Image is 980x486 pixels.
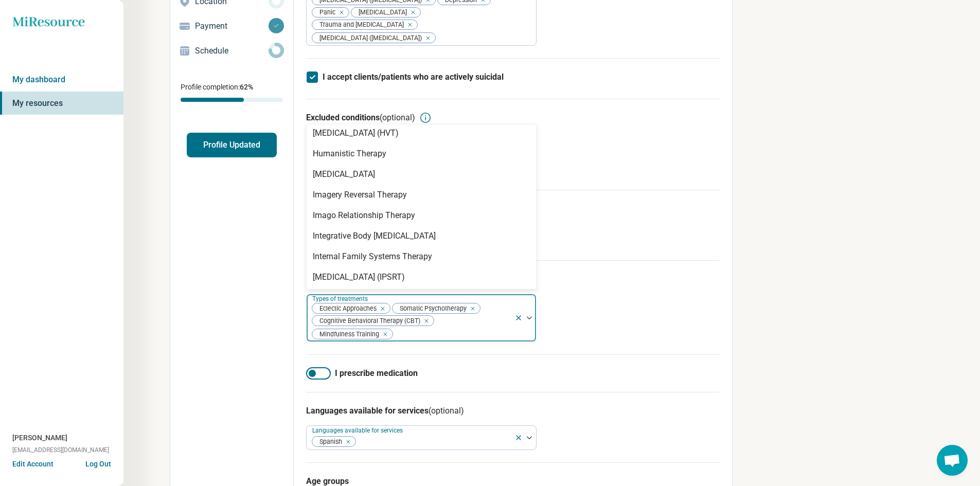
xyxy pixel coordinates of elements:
div: [MEDICAL_DATA] [313,168,375,181]
span: I prescribe medication [335,367,418,380]
a: Open chat [937,445,968,476]
a: Schedule [170,39,293,63]
p: Payment [195,20,269,32]
span: Spanish [312,437,345,446]
button: Profile Updated [187,133,277,157]
div: Profile completion [181,98,283,102]
label: Types of treatments [312,295,370,302]
span: Panic [312,8,338,17]
a: Payment [170,14,293,39]
span: Somatic Psychotherapy [393,303,470,313]
h3: Excluded conditions [306,112,415,124]
button: Log Out [85,459,111,467]
h3: Languages available for services [306,405,720,417]
p: Schedule [195,45,269,57]
div: Imago Relationship Therapy [313,209,415,222]
span: Mindfulness Training [312,329,382,339]
div: [MEDICAL_DATA] (HVT) [313,127,399,139]
span: I accept clients/patients who are actively suicidal [323,72,504,82]
div: Profile completion: [170,76,293,108]
span: (optional) [380,113,415,122]
div: Integrative Body [MEDICAL_DATA] [313,230,436,242]
div: Imagery Reversal Therapy [313,189,407,201]
span: (optional) [429,406,464,416]
span: Cognitive Behavioral Therapy (CBT) [312,316,423,326]
div: Internal Family Systems Therapy [313,250,432,263]
span: [PERSON_NAME] [12,433,67,443]
div: Humanistic Therapy [313,148,386,160]
label: Languages available for services [312,427,405,434]
button: Edit Account [12,459,54,470]
span: [MEDICAL_DATA] [351,8,410,17]
span: [EMAIL_ADDRESS][DOMAIN_NAME] [12,445,109,455]
span: Eclectic Approaches [312,303,380,313]
span: 62 % [240,83,253,91]
div: [MEDICAL_DATA] (IPSRT) [313,271,405,283]
span: [MEDICAL_DATA] ([MEDICAL_DATA]) [312,33,425,43]
span: Trauma and [MEDICAL_DATA] [312,20,407,30]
